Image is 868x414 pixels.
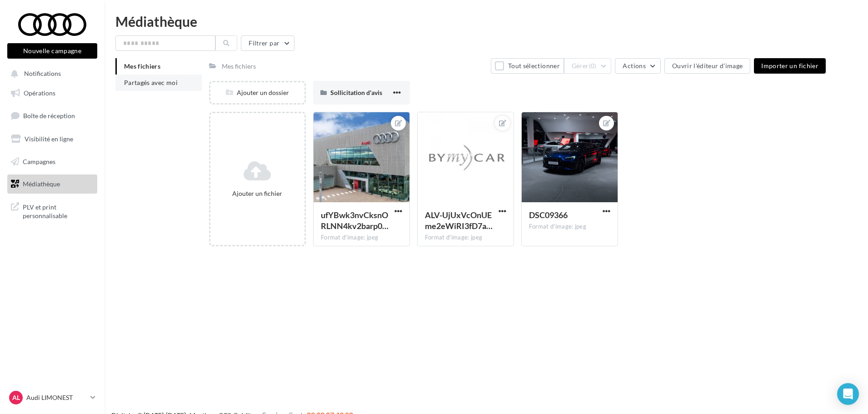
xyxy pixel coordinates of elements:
[491,58,564,74] button: Tout sélectionner
[837,383,859,405] div: Open Intercom Messenger
[23,201,94,220] span: PLV et print personnalisable
[330,89,382,96] span: Sollicitation d'avis
[115,15,857,28] div: Médiathèque
[23,180,60,188] span: Médiathèque
[5,106,99,125] a: Boîte de réception
[222,62,256,71] div: Mes fichiers
[7,389,97,406] a: AL Audi LIMONEST
[615,58,660,74] button: Actions
[26,393,87,402] p: Audi LIMONEST
[321,234,402,242] div: Format d'image: jpeg
[564,58,612,74] button: Gérer(0)
[754,58,826,74] button: Importer un fichier
[124,79,178,86] span: Partagés avec moi
[124,62,160,70] span: Mes fichiers
[24,70,61,78] span: Notifications
[7,43,97,59] button: Nouvelle campagne
[23,112,75,120] span: Boîte de réception
[5,84,99,103] a: Opérations
[664,58,750,74] button: Ouvrir l'éditeur d'image
[321,210,389,231] span: ufYBwk3nvCksnORLNN4kv2barp0Nh689Eh61aIGE6WdyJcSgoJV3TuQku3m65qSZVW4KNx_erELNrnqYAA=s0
[5,152,99,171] a: Campagnes
[425,210,493,231] span: ALV-UjUxVcOnUEme2eWiRI3fD7aEmuLFLpgbXCsVPxlQeYCxe1Z9E6X4
[623,62,645,70] span: Actions
[425,234,506,242] div: Format d'image: jpeg
[5,175,99,194] a: Médiathèque
[529,223,610,231] div: Format d'image: jpeg
[24,89,55,97] span: Opérations
[12,393,20,402] span: AL
[25,135,73,143] span: Visibilité en ligne
[214,189,301,198] div: Ajouter un fichier
[5,130,99,149] a: Visibilité en ligne
[210,88,304,97] div: Ajouter un dossier
[23,157,55,165] span: Campagnes
[761,62,818,70] span: Importer un fichier
[529,210,568,220] span: DSC09366
[589,62,597,70] span: (0)
[241,35,294,51] button: Filtrer par
[5,197,99,224] a: PLV et print personnalisable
